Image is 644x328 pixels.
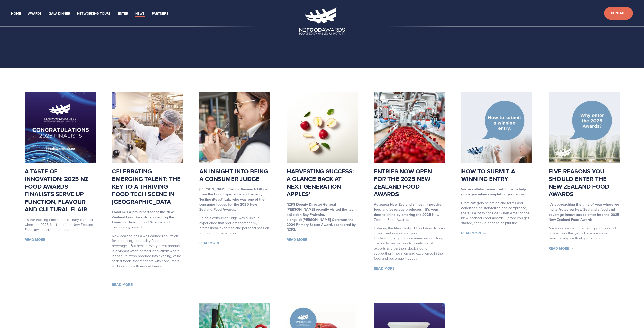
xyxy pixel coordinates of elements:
p: Are you considering entering your product or business this year? Here are some reasons why we thi... [549,226,620,241]
img: Celebrating Emerging Talent: The Key to a thriving food tech scene in New Zealand [112,92,183,163]
a: A taste of innovation: 2025 NZ Food Awards finalists serve up function, flavour and cultural flair [25,167,88,214]
p: From category selection and terms and conditions, to storytelling and compliance, there is a lot ... [461,201,532,226]
strong: We’ve collated some useful tips to help guide you when completing your entry. [461,187,527,197]
img: Harvesting success: A glance back at Next Generation Apples’ [287,92,358,163]
p: It's the exciting time in the culinary calendar when the 2025 finalists of the New Zealand Food A... [25,217,96,233]
img: How to submit a winning entry [461,92,532,163]
a: Awards [28,11,42,17]
a: Five reasons you should enter the New Zealand Food Awards [549,167,609,199]
a: [PERSON_NAME] Corp [303,217,340,222]
a: Celebrating Emerging Talent: The Key to a thriving food tech scene in [GEOGRAPHIC_DATA] [112,167,181,206]
img: Five reasons you should enter the New Zealand Food Awards [549,92,620,163]
img: A taste of innovation: 2025 NZ Food Awards finalists serve up function, flavour and cultural flair [25,92,96,163]
a: News [135,11,145,17]
a: Entries now open for the 2025 New Zealand Food Awards [374,167,432,199]
a: Read More → [287,237,312,242]
a: New Zealand Food Awards. [374,212,440,222]
p: Being a consumer judge was a unique experience that brought together my professional expertise an... [199,216,270,236]
strong: won the 2024 Primary Sector Award, sponsored by NZFS. [287,217,357,232]
a: Gala Dinner [49,11,70,17]
a: Read More → [549,246,574,251]
strong: [PERSON_NAME], Senior Research Officer from the Food Experience and Sensory Testing (Feast) Lab, ... [199,187,270,212]
u: , [340,217,340,222]
a: Networking-Tours [77,11,111,17]
a: FoodHQ [112,209,125,215]
p: New Zealand has a well-earned reputation for producing top-quality food and beverages. But behind... [112,234,183,269]
strong: who, alongside [287,212,326,222]
a: Read More → [25,237,50,242]
a: Home [11,11,21,17]
a: How to submit a winning entry [461,167,515,183]
a: Golden Bay Fruit [290,212,317,217]
img: An insight into being a consumer judge [199,92,270,163]
a: Read More → [374,266,399,271]
strong: is a proud partner of the New Zealand Food Awards, sponsoring the Emerging Talent: Food Science a... [112,209,175,230]
a: Contact [604,7,633,20]
strong: Aotearoa New Zealand’s most innovative food and beverage producers - it’s your time to shine by e... [374,202,443,217]
a: Read More → [199,240,224,245]
strong: It’s approaching the time of year where we invite Aotearoa New Zealand’s food and beverage innova... [549,202,620,222]
a: Read More → [461,231,486,236]
p: Entering the New Zealand Food Awards is an investment in your success. It offers industry and con... [374,226,445,261]
a: An insight into being a consumer judge [199,167,268,183]
a: Harvesting success: A glance back at Next Generation Apples’ [287,167,354,199]
strong: NZFS Deputy Director-General [PERSON_NAME] recently visited the team at [287,202,358,217]
img: Entries now open for the 2025 New Zealand Food Awards [374,92,445,163]
a: Enter [118,11,128,17]
a: Read More → [112,282,137,287]
a: Partners [152,11,168,17]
